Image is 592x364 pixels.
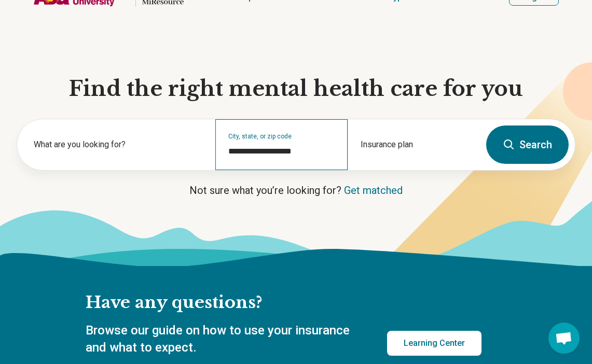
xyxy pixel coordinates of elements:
label: What are you looking for? [34,138,203,151]
div: Open chat [548,323,580,354]
h2: Have any questions? [86,292,481,314]
h1: Find the right mental health care for you [17,75,575,102]
a: Get matched [344,184,403,197]
p: Not sure what you’re looking for? [17,183,575,198]
button: Search [486,125,569,164]
a: Learning Center [387,331,481,356]
p: Browse our guide on how to use your insurance and what to expect. [86,322,362,357]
